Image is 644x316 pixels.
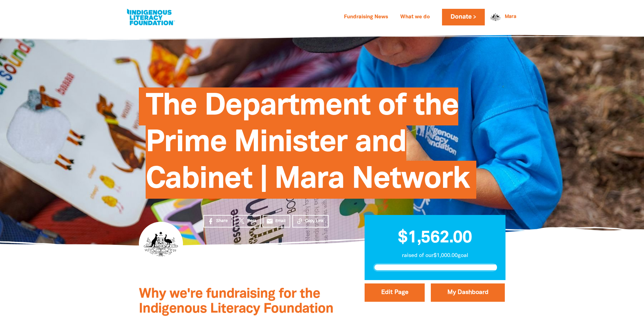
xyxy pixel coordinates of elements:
[442,9,485,25] a: Donate
[396,12,434,23] a: What we do
[292,215,329,228] button: Copy Link
[146,93,470,199] span: The Department of the Prime Minister and Cabinet | Mara Network
[203,215,233,228] a: Share
[216,218,228,224] span: Share
[139,288,333,315] span: Why we're fundraising for the Indigenous Literacy Foundation
[398,230,472,246] span: $1,562.00
[305,218,324,224] span: Copy Link
[505,15,516,19] a: Mara
[263,215,291,228] a: emailEmail
[365,283,425,302] button: Edit Page
[275,218,286,224] span: Email
[247,218,256,224] span: Post
[340,12,392,23] a: Fundraising News
[266,218,273,225] i: email
[235,215,261,228] a: Post
[373,252,497,260] p: raised of our $1,000.00 goal
[431,283,505,302] a: My Dashboard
